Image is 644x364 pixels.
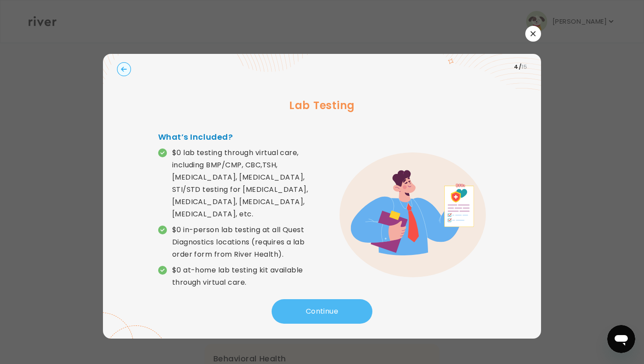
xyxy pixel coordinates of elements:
[272,299,372,324] button: Continue
[158,131,322,143] h4: What’s Included?
[117,98,527,113] h3: Lab Testing
[340,152,486,278] img: error graphic
[172,224,322,261] p: $0 in-person lab testing at all Quest Diagnostics locations (requires a lab order form from River...
[607,325,635,353] iframe: Button to launch messaging window
[172,147,322,220] p: $0 lab testing through virtual care, including BMP/CMP, CBC,TSH, [MEDICAL_DATA], [MEDICAL_DATA], ...
[172,264,322,289] p: $0 at-home lab testing kit available through virtual care.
